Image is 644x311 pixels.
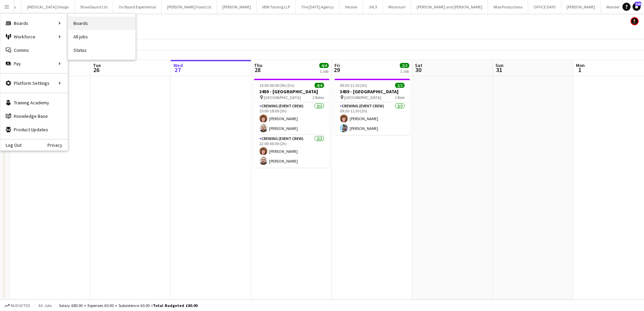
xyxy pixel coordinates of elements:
a: Product Updates [0,123,68,136]
button: [PERSON_NAME] [561,0,601,13]
button: [PERSON_NAME] [217,0,257,13]
span: All jobs [37,303,53,308]
span: 15:00-00:00 (9h) (Fri) [259,83,294,88]
a: Boards [68,16,135,30]
button: Wonderland [601,0,633,13]
button: VBW Touring LLP [257,0,296,13]
span: 1 [575,66,585,74]
div: Pay [0,57,68,70]
button: [PERSON_NAME] Food Ltd [162,0,217,13]
div: Salary £80.00 + Expenses £0.00 + Subsistence £0.00 = [59,303,197,308]
button: OFFICE DAYS [528,0,561,13]
span: Wed [173,62,183,68]
button: [PERSON_NAME] and [PERSON_NAME] [411,0,488,13]
app-card-role: Crewing (Event Crew)2/222:00-00:00 (2h)[PERSON_NAME][PERSON_NAME] [254,135,329,168]
span: 29 [333,66,340,74]
button: [MEDICAL_DATA] Design [22,0,75,13]
a: Log Out [0,142,22,148]
app-card-role: Crewing (Event Crew)2/209:30-11:30 (2h)[PERSON_NAME][PERSON_NAME] [334,102,410,135]
a: Status [68,43,135,57]
span: 2/2 [395,83,405,88]
button: Mitanium [383,0,411,13]
button: Version [340,0,363,13]
a: 108 [633,3,641,11]
span: 2 Roles [313,95,324,100]
span: Sat [415,62,422,68]
a: Privacy [47,142,68,148]
span: 09:30-11:30 (2h) [340,83,367,88]
a: All jobs [68,30,135,43]
span: Sun [495,62,504,68]
span: 31 [494,66,504,74]
app-user-avatar: Ash Grimmer [631,17,639,25]
app-job-card: 15:00-00:00 (9h) (Fri)4/43459 - [GEOGRAPHIC_DATA] [GEOGRAPHIC_DATA]2 RolesCrewing (Event Crew)2/2... [254,79,329,168]
span: Total Budgeted £80.00 [153,303,197,308]
span: 28 [253,66,262,74]
button: On Board Experiential [113,0,162,13]
a: Comms [0,43,68,57]
span: Tue [93,62,101,68]
div: Workforce [0,30,68,43]
span: 108 [635,2,641,6]
div: Platform Settings [0,76,68,90]
span: 4/4 [315,83,324,88]
span: Budgeted [11,303,30,308]
button: Wise Productions [488,0,528,13]
button: The [DATE] Agency [296,0,340,13]
span: [GEOGRAPHIC_DATA] [264,95,301,100]
span: 1 Role [395,95,405,100]
span: Fri [334,62,340,68]
div: Boards [0,16,68,30]
button: JHLX [363,0,383,13]
span: 30 [414,66,422,74]
a: Training Academy [0,96,68,109]
div: 1 Job [320,69,328,74]
a: Knowledge Base [0,109,68,123]
h3: 3459 - [GEOGRAPHIC_DATA] [254,89,329,95]
app-card-role: Crewing (Event Crew)2/215:00-18:00 (3h)[PERSON_NAME][PERSON_NAME] [254,102,329,135]
span: [GEOGRAPHIC_DATA] [344,95,381,100]
h3: 3459 - [GEOGRAPHIC_DATA] [334,89,410,95]
div: 1 Job [400,69,409,74]
span: 26 [92,66,101,74]
span: Mon [576,62,585,68]
button: ShawSound Ltd [75,0,113,13]
button: Budgeted [3,302,31,309]
span: 4/4 [319,63,329,68]
span: 27 [172,66,183,74]
span: 2/2 [400,63,409,68]
app-job-card: 09:30-11:30 (2h)2/23459 - [GEOGRAPHIC_DATA] [GEOGRAPHIC_DATA]1 RoleCrewing (Event Crew)2/209:30-1... [334,79,410,135]
span: Thu [254,62,262,68]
